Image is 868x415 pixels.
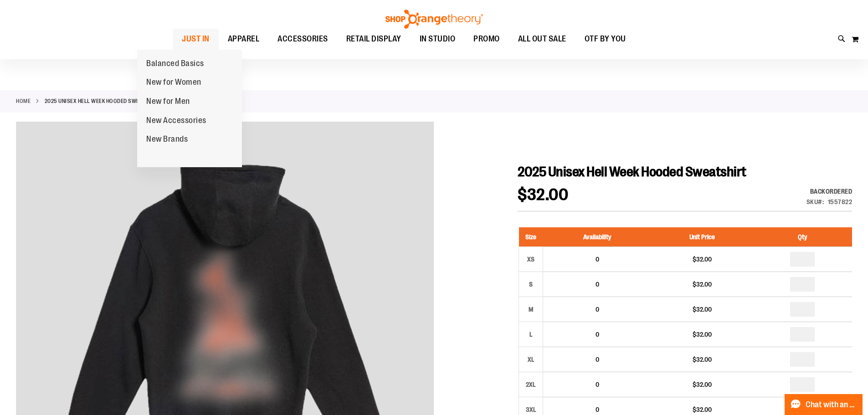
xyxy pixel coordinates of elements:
span: New Brands [146,134,188,146]
span: ALL OUT SALE [518,29,566,49]
div: M [524,302,538,316]
strong: 2025 Unisex Hell Week Hooded Sweatshirt [45,97,160,105]
div: S [524,277,538,291]
span: 0 [596,331,599,338]
span: Chat with an Expert [806,400,857,409]
div: $32.00 [656,405,748,414]
button: Chat with an Expert [785,394,863,415]
span: 0 [596,256,599,263]
th: Unit Price [651,227,753,247]
span: RETAIL DISPLAY [346,29,401,49]
span: 0 [596,406,599,413]
span: New for Men [146,97,190,108]
span: PROMO [473,29,500,49]
span: 0 [596,381,599,388]
span: $32.00 [518,185,568,204]
span: OTF BY YOU [585,29,626,49]
img: Shop Orangetheory [384,10,484,29]
span: 0 [596,306,599,313]
span: 2025 Unisex Hell Week Hooded Sweatshirt [518,164,746,179]
div: Backordered [806,187,853,196]
div: $32.00 [656,330,748,339]
span: New for Women [146,77,201,89]
span: 0 [596,281,599,288]
span: IN STUDIO [420,29,456,49]
div: $32.00 [656,255,748,264]
div: L [524,328,538,341]
span: Balanced Basics [146,59,204,70]
a: Home [16,97,31,105]
span: APPAREL [228,29,260,49]
th: Qty [753,227,852,247]
span: 0 [596,356,599,363]
th: Size [519,227,543,247]
th: Availability [543,227,652,247]
div: 2XL [524,378,538,391]
div: $32.00 [656,380,748,389]
div: $32.00 [656,280,748,289]
div: $32.00 [656,305,748,314]
span: New Accessories [146,116,206,127]
div: XS [524,252,538,266]
span: ACCESSORIES [277,29,328,49]
div: $32.00 [656,355,748,364]
span: JUST IN [182,29,210,49]
div: XL [524,353,538,366]
div: 1557822 [828,197,853,206]
strong: SKU [806,198,824,205]
div: Availability [806,187,853,196]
